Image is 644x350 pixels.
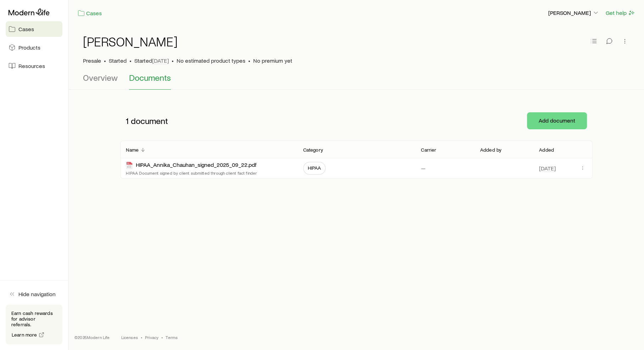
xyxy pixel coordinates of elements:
[172,57,174,64] span: •
[539,147,554,153] p: Added
[77,9,102,17] a: Cases
[11,310,57,327] p: Earn cash rewards for advisor referrals.
[83,73,630,90] div: Case details tabs
[527,112,587,129] button: Add document
[303,147,323,153] p: Category
[548,9,599,16] p: [PERSON_NAME]
[12,332,37,337] span: Learn more
[74,334,110,340] p: © 2025 Modern Life
[121,334,138,340] a: Licenses
[83,57,101,64] p: Presale
[126,116,129,126] span: 1
[129,57,132,64] span: •
[166,334,178,340] a: Terms
[177,57,245,64] span: No estimated product types
[18,62,45,69] span: Resources
[480,147,501,153] p: Added by
[18,290,56,298] span: Hide navigation
[126,147,139,153] p: Name
[308,165,321,171] span: HIPAA
[18,44,40,51] span: Products
[421,165,426,172] p: —
[129,73,171,83] span: Documents
[141,334,142,340] span: •
[539,165,556,172] span: [DATE]
[18,26,34,33] span: Cases
[83,34,178,49] h1: [PERSON_NAME]
[152,57,169,64] span: [DATE]
[421,147,436,153] p: Carrier
[126,170,257,176] p: HIPAA Document signed by client submitted through client fact finder
[6,58,62,74] a: Resources
[104,57,106,64] span: •
[6,40,62,55] a: Products
[253,57,292,64] span: No premium yet
[161,334,163,340] span: •
[248,57,250,64] span: •
[131,116,168,126] span: document
[6,286,62,302] button: Hide navigation
[548,9,600,17] button: [PERSON_NAME]
[134,57,169,64] p: Started
[6,21,62,37] a: Cases
[605,9,635,17] button: Get help
[126,161,256,169] div: HIPAA_Annika_Chauhan_signed_2025_09_22.pdf
[109,57,127,64] span: Started
[83,73,118,83] span: Overview
[145,334,159,340] a: Privacy
[6,305,62,344] div: Earn cash rewards for advisor referrals.Learn more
